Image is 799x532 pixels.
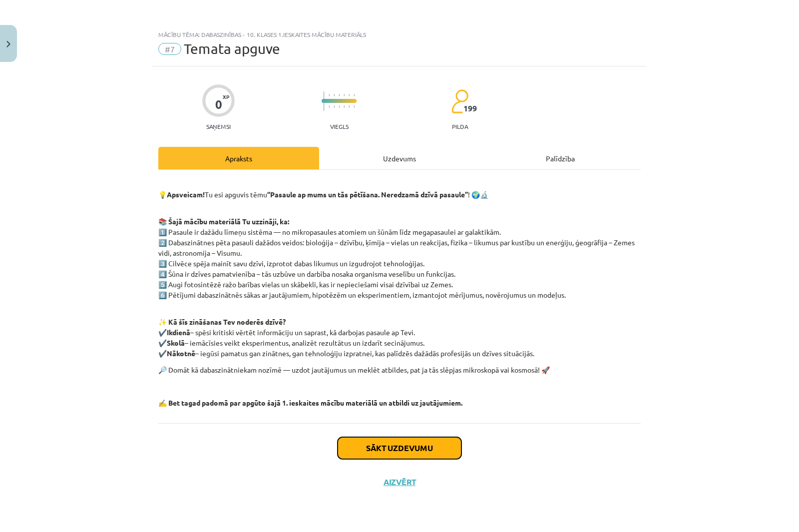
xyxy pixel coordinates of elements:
[184,40,280,57] span: Temata apguve
[339,105,340,108] img: icon-short-line-57e1e144782c952c97e751825c79c345078a6d821885a25fce030b3d8c18986b.svg
[6,41,10,47] img: icon-close-lesson-0947bae3869378f0d4975bcd49f059093ad1ed9edebbc8119c70593378902aed.svg
[167,190,205,199] strong: Apsveicam!
[158,306,641,359] p: ✔️ – spēsi kritiski vērtēt informāciju un saprast, kā darbojas pasaule ap Tevi. ✔️ – iemācīsies v...
[329,94,330,96] img: icon-short-line-57e1e144782c952c97e751825c79c345078a6d821885a25fce030b3d8c18986b.svg
[463,104,477,113] span: 199
[202,123,235,130] p: Saņemsi
[354,94,355,96] img: icon-short-line-57e1e144782c952c97e751825c79c345078a6d821885a25fce030b3d8c18986b.svg
[167,349,195,358] strong: Nākotnē
[329,105,330,108] img: icon-short-line-57e1e144782c952c97e751825c79c345078a6d821885a25fce030b3d8c18986b.svg
[158,216,641,300] p: 1️⃣ Pasaule ir dažādu līmeņu sistēma — no mikropasaules atomiem un šūnām līdz megapasaulei ar gal...
[480,147,641,169] div: Palīdzība
[215,97,222,111] div: 0
[349,105,350,108] img: icon-short-line-57e1e144782c952c97e751825c79c345078a6d821885a25fce030b3d8c18986b.svg
[334,94,335,96] img: icon-short-line-57e1e144782c952c97e751825c79c345078a6d821885a25fce030b3d8c18986b.svg
[158,147,319,169] div: Apraksts
[451,89,468,114] img: students-c634bb4e5e11cddfef0936a35e636f08e4e9abd3cc4e673bd6f9a4125e45ecb1.svg
[158,365,641,375] p: 🔎 Domāt kā dabaszinātniekam nozīmē — uzdot jautājumus un meklēt atbildes, pat ja tās slēpjas mikr...
[223,94,229,99] span: XP
[338,437,461,459] button: Sākt uzdevumu
[452,123,468,130] p: pilda
[158,217,289,226] strong: 📚 Šajā mācību materiālā Tu uzzināji, ka:
[339,94,340,96] img: icon-short-line-57e1e144782c952c97e751825c79c345078a6d821885a25fce030b3d8c18986b.svg
[330,123,349,130] p: Viegls
[158,317,286,326] strong: ✨ Kā šīs zināšanas Tev noderēs dzīvē?
[158,179,641,210] p: 💡 Tu esi apguvis tēmu ! 🌍🔬
[354,105,355,108] img: icon-short-line-57e1e144782c952c97e751825c79c345078a6d821885a25fce030b3d8c18986b.svg
[334,105,335,108] img: icon-short-line-57e1e144782c952c97e751825c79c345078a6d821885a25fce030b3d8c18986b.svg
[324,91,325,111] img: icon-long-line-d9ea69661e0d244f92f715978eff75569469978d946b2353a9bb055b3ed8787d.svg
[158,43,181,55] span: #7
[381,477,418,487] button: Aizvērt
[344,94,345,96] img: icon-short-line-57e1e144782c952c97e751825c79c345078a6d821885a25fce030b3d8c18986b.svg
[344,105,345,108] img: icon-short-line-57e1e144782c952c97e751825c79c345078a6d821885a25fce030b3d8c18986b.svg
[267,190,468,199] strong: “Pasaule ap mums un tās pētīšana. Neredzamā dzīvā pasaule”
[167,328,190,337] strong: Ikdienā
[158,31,641,38] div: Mācību tēma: Dabaszinības - 10. klases 1.ieskaites mācību materiāls
[349,94,350,96] img: icon-short-line-57e1e144782c952c97e751825c79c345078a6d821885a25fce030b3d8c18986b.svg
[319,147,480,169] div: Uzdevums
[167,338,185,347] strong: Skolā
[158,398,462,407] strong: ✍️ Bet tagad padomā par apgūto šajā 1. ieskaites mācību materiālā un atbildi uz jautājumiem.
